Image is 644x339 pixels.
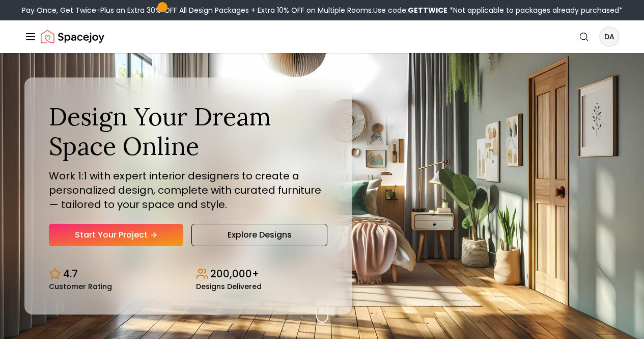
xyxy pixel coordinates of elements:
[600,28,619,46] span: DA
[63,267,78,281] p: 4.7
[41,27,104,47] img: Spacejoy Logo
[49,169,327,212] p: Work 1:1 with expert interior designers to create a personalized design, complete with curated fu...
[373,5,447,15] span: Use code:
[24,20,620,53] nav: Global
[41,27,104,47] a: Spacejoy
[49,283,112,290] small: Customer Rating
[196,283,262,290] small: Designs Delivered
[49,102,327,161] h1: Design Your Dream Space Online
[49,224,183,246] a: Start Your Project
[408,5,447,15] b: GETTWICE
[49,258,327,290] div: Design stats
[191,224,327,246] a: Explore Designs
[22,5,623,15] div: Pay Once, Get Twice-Plus an Extra 30% OFF All Design Packages + Extra 10% OFF on Multiple Rooms.
[599,27,620,47] button: DA
[210,267,259,281] p: 200,000+
[447,5,623,15] span: *Not applicable to packages already purchased*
